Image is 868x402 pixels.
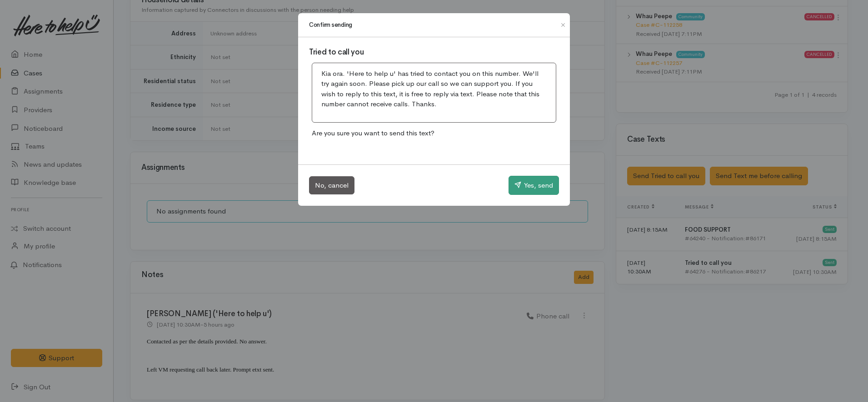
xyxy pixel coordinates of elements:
[309,20,352,30] h1: Confirm sending
[321,69,547,109] p: Kia ora. 'Here to help u' has tried to contact you on this number. We'll try again soon. Please p...
[309,48,559,57] h3: Tried to call you
[509,176,559,195] button: Yes, send
[309,125,559,141] p: Are you sure you want to send this text?
[309,176,354,195] button: No, cancel
[556,20,570,30] button: Close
